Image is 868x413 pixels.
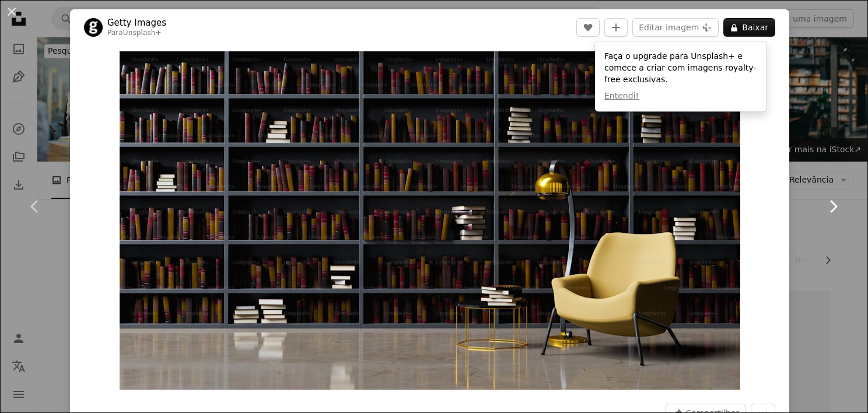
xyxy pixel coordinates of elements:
div: Faça o upgrade para Unsplash+ e comece a criar com imagens royalty-free exclusivas. [595,41,766,111]
button: Editar imagem [632,18,719,37]
a: Próximo [798,150,868,262]
button: Entendi! [604,90,639,102]
img: Ir para o perfil de Getty Images [84,18,103,37]
a: Getty Images [107,17,166,29]
button: Curtir [576,18,600,37]
img: elegante sala de leitura com biblioteca e poltrona para relaxar. espaço para texto. Renderização 3D [120,51,740,390]
button: Baixar [723,18,775,37]
button: Adicionar à coleção [604,18,628,37]
a: Unsplash+ [123,29,162,37]
button: Ampliar esta imagem [120,51,740,390]
div: Para [107,29,166,38]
